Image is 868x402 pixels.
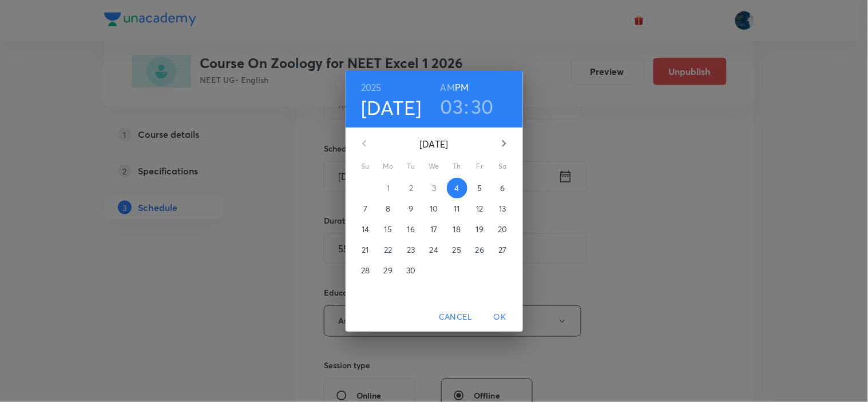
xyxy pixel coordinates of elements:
[493,198,513,219] button: 13
[355,161,376,172] span: Su
[430,203,438,214] p: 10
[447,198,467,219] button: 11
[454,203,459,214] p: 11
[477,182,482,194] p: 5
[378,161,399,172] span: Mo
[470,161,490,172] span: Fr
[453,244,461,256] p: 25
[498,224,507,235] p: 20
[386,203,390,214] p: 8
[385,224,392,235] p: 15
[500,182,505,194] p: 6
[378,198,399,219] button: 8
[424,219,445,240] button: 17
[378,260,399,281] button: 29
[447,240,467,260] button: 25
[362,224,369,235] p: 14
[476,203,483,214] p: 12
[430,224,437,235] p: 17
[475,244,484,256] p: 26
[441,94,463,118] button: 03
[355,240,376,260] button: 21
[361,95,422,120] button: [DATE]
[378,240,399,260] button: 22
[439,310,472,324] span: Cancel
[482,307,518,328] button: OK
[355,198,376,219] button: 7
[355,219,376,240] button: 14
[493,161,513,172] span: Sa
[401,161,422,172] span: Tu
[493,178,513,198] button: 6
[454,182,459,194] p: 4
[498,244,506,256] p: 27
[355,260,376,281] button: 28
[470,240,490,260] button: 26
[470,198,490,219] button: 12
[407,244,415,256] p: 23
[401,198,422,219] button: 9
[361,79,382,95] button: 2025
[384,244,392,256] p: 22
[464,94,469,118] h3: :
[409,203,413,214] p: 9
[401,219,422,240] button: 16
[424,240,445,260] button: 24
[493,240,513,260] button: 27
[378,137,490,151] p: [DATE]
[447,161,467,172] span: Th
[486,310,514,324] span: OK
[363,203,367,214] p: 7
[447,178,467,198] button: 4
[470,178,490,198] button: 5
[424,161,445,172] span: We
[434,307,477,328] button: Cancel
[493,219,513,240] button: 20
[499,203,506,214] p: 13
[447,219,467,240] button: 18
[471,94,494,118] button: 30
[455,79,469,95] button: PM
[378,219,399,240] button: 15
[401,260,422,281] button: 30
[424,198,445,219] button: 10
[441,79,455,95] button: AM
[407,224,415,235] p: 16
[476,224,483,235] p: 19
[362,244,368,256] p: 21
[406,265,415,276] p: 30
[430,244,438,256] p: 24
[470,219,490,240] button: 19
[401,240,422,260] button: 23
[361,265,370,276] p: 28
[453,224,461,235] p: 18
[384,265,393,276] p: 29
